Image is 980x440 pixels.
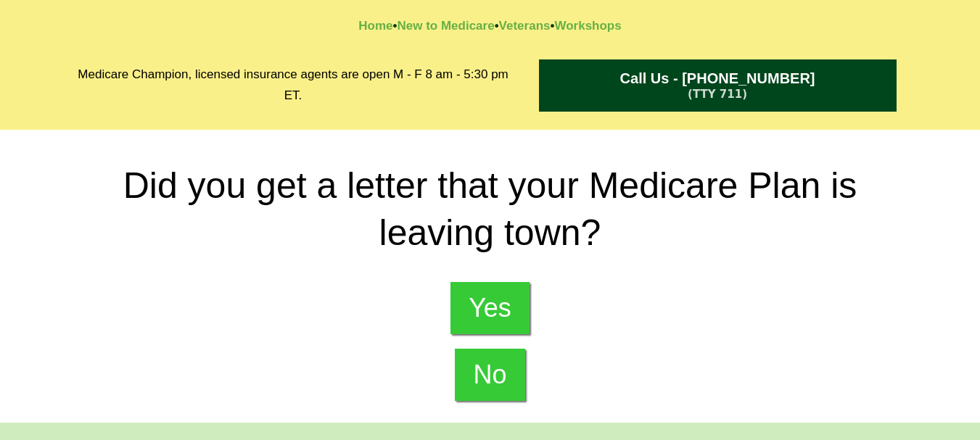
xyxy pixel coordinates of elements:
[620,70,815,87] span: Call Us - [PHONE_NUMBER]
[495,19,499,33] strong: •
[539,59,897,112] a: Call Us - 1-833-344-4981 (TTY 711)
[70,162,911,257] h2: Did you get a letter that your Medicare Plan is leaving town?
[358,19,392,33] a: Home
[550,19,554,33] strong: •
[469,293,511,323] span: Yes
[455,349,524,401] a: No
[393,19,398,33] strong: •
[473,360,506,390] span: No
[499,19,551,33] a: Veterans
[554,19,621,33] a: Workshops
[450,282,530,334] a: Yes
[397,19,494,33] a: New to Medicare
[688,88,747,101] span: (TTY 711)
[70,65,517,107] h2: Medicare Champion, licensed insurance agents are open M - F 8 am - 5:30 pm ET.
